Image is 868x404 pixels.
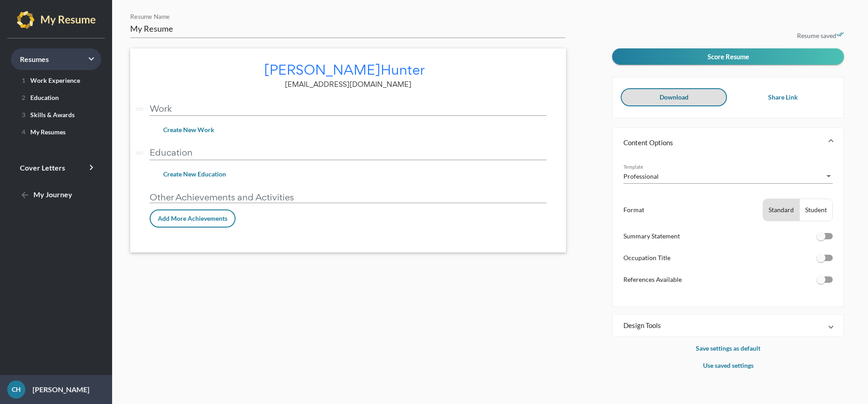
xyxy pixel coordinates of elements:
span: Add More Achievements [158,214,227,222]
img: my-resume-light.png [17,11,96,29]
p: Use saved settings [612,360,844,371]
li: Format [623,199,833,221]
button: Share Link [730,88,835,106]
div: Content Options [613,157,844,306]
a: 4My Resumes [11,124,101,139]
span: Professional [623,172,659,180]
span: My Journey [20,190,72,199]
button: Student [800,199,832,221]
a: 1Work Experience [11,73,101,87]
span: Skills & Awards [18,111,75,119]
span: 1 [22,76,25,84]
mat-panel-title: Design Tools [623,321,822,330]
i: keyboard_arrow_right [86,162,97,173]
mat-expansion-panel-header: Design Tools [613,314,844,336]
li: References Available [623,274,833,293]
span: My Resumes [18,128,66,136]
a: 2Education [11,90,101,105]
span: Work Experience [18,76,80,84]
span: Share Link [768,93,798,101]
p: Other Achievements and Activities [150,192,547,203]
li: Summary Statement [623,231,833,249]
button: Score Resume [612,48,844,65]
span: 2 [22,94,25,101]
span: Download [660,93,689,101]
span: [EMAIL_ADDRESS][DOMAIN_NAME] [285,80,411,89]
span: Resumes [20,55,49,63]
li: Occupation Title [623,252,833,271]
span: Hunter [381,61,425,79]
a: 3Skills & Awards [11,107,101,122]
p: Resume saved [612,30,844,41]
span: Cover Letters [20,163,65,172]
span: 4 [22,128,25,136]
button: Add More Achievements [150,209,236,228]
i: done_all [836,31,844,38]
p: [PERSON_NAME] [25,384,90,395]
i: drag_handle [134,104,145,115]
span: Create New Work [163,126,214,133]
span: [PERSON_NAME] [264,61,381,79]
button: Create New Work [156,122,222,138]
span: 3 [22,111,25,119]
mat-select: Template [623,171,833,181]
button: Standard [763,199,799,221]
button: Download [621,88,727,106]
span: Create New Education [163,170,226,178]
div: CH [7,380,25,399]
input: Resume Name [130,23,565,34]
button: Create New Education [156,166,233,182]
mat-icon: arrow_back [20,190,31,201]
span: Score Resume [708,52,749,61]
a: My Journey [11,184,101,206]
span: Education [18,94,59,101]
i: keyboard_arrow_right [86,53,97,64]
i: drag_handle [134,147,145,159]
mat-panel-title: Content Options [623,138,822,147]
p: Save settings as default [612,343,844,354]
mat-expansion-panel-header: Content Options [613,128,844,157]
